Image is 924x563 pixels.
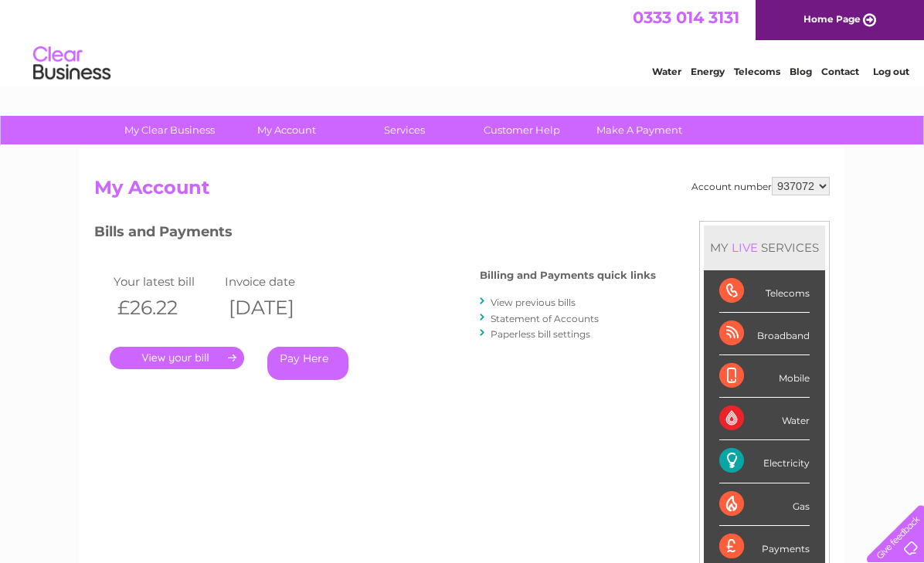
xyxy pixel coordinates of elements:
div: Water [719,398,810,440]
a: Paperless bill settings [491,328,590,340]
h4: Billing and Payments quick links [480,270,656,281]
h3: Bills and Payments [94,221,656,248]
a: Pay Here [267,347,348,380]
div: Mobile [719,355,810,398]
div: Clear Business is a trading name of Verastar Limited (registered in [GEOGRAPHIC_DATA] No. 3667643... [98,8,828,75]
div: LIVE [729,240,761,255]
img: logo.png [32,40,111,87]
a: 0333 014 3131 [633,8,739,27]
div: Electricity [719,440,810,483]
th: £26.22 [110,292,221,324]
a: Statement of Accounts [491,313,599,324]
a: My Clear Business [106,116,233,144]
th: [DATE] [221,292,332,324]
td: Your latest bill [110,271,221,292]
a: My Account [223,116,351,144]
a: Water [652,66,681,77]
div: Telecoms [719,270,810,313]
a: Services [341,116,468,144]
div: Account number [691,177,830,195]
div: Broadband [719,313,810,355]
a: Energy [691,66,725,77]
div: Gas [719,483,810,526]
div: MY SERVICES [704,226,825,270]
a: Contact [821,66,859,77]
a: Make A Payment [576,116,703,144]
a: Customer Help [458,116,586,144]
a: . [110,347,244,369]
a: Log out [873,66,909,77]
a: View previous bills [491,297,576,308]
td: Invoice date [221,271,332,292]
h2: My Account [94,177,830,206]
a: Telecoms [734,66,780,77]
a: Blog [790,66,812,77]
